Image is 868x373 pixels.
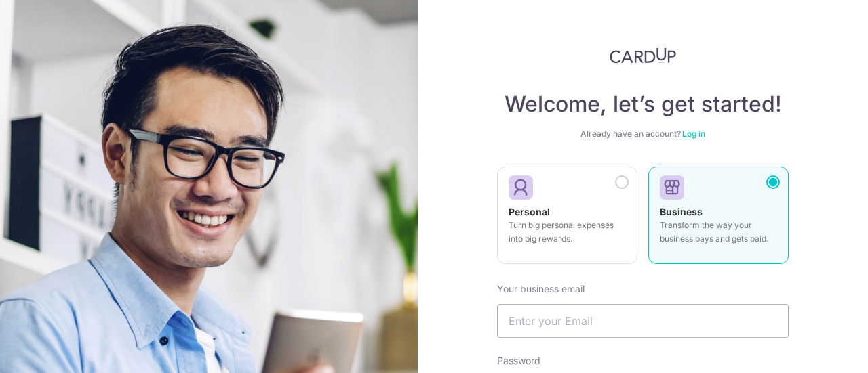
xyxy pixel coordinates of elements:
[497,354,540,368] label: Password
[660,219,777,246] p: Transform the way your business pays and gets paid.
[497,129,789,139] div: Already have an account?
[497,282,585,296] label: Your business email
[660,206,703,217] strong: Business
[648,167,789,272] a: Business Transform the way your business pays and gets paid.
[509,219,626,246] p: Turn big personal expenses into big rewards.
[497,167,637,272] a: Personal Turn big personal expenses into big rewards.
[509,206,550,217] strong: Personal
[497,304,789,338] input: Enter your Email
[682,129,705,139] a: Log in
[610,47,676,64] img: CardUp Logo
[497,91,789,118] h4: Welcome, let’s get started!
